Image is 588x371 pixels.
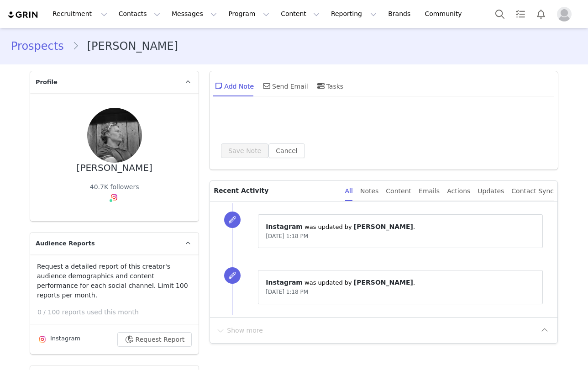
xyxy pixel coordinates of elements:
button: Messages [166,4,222,24]
div: All [345,181,353,201]
div: Instagram [37,334,80,345]
span: [PERSON_NAME] [354,279,413,286]
div: Notes [360,181,378,201]
div: [PERSON_NAME] [77,163,152,173]
button: Reporting [325,4,382,24]
button: Recruitment [47,4,113,24]
span: [PERSON_NAME] [354,223,413,230]
img: instagram.svg [39,336,46,343]
button: Request Report [117,332,192,347]
img: placeholder-profile.jpg [557,7,572,21]
div: Updates [478,181,504,201]
span: Audience Reports [36,239,95,248]
button: Show more [215,323,263,338]
p: ⁨ ⁩ was updated by ⁨ ⁩. [266,222,535,232]
img: instagram.svg [110,194,118,201]
div: Add Note [213,75,254,97]
div: Send Email [261,75,308,97]
button: Content [275,4,325,24]
p: ⁨ ⁩ was updated by ⁨ ⁩. [266,278,535,287]
button: Cancel [268,143,304,158]
img: f0952800-ee9f-4739-bdc8-a5c17d43486e--s.jpg [87,108,142,163]
button: Contacts [113,4,166,24]
span: [DATE] 1:18 PM [266,289,308,295]
div: 40.7K followers [90,182,139,192]
button: Program [223,4,275,24]
button: Notifications [531,4,551,24]
img: grin logo [7,11,39,19]
span: Instagram [266,279,303,286]
a: Brands [383,4,419,24]
p: Recent Activity [214,181,337,201]
span: [DATE] 1:18 PM [266,233,308,239]
div: Emails [419,181,440,201]
a: Community [420,4,472,24]
div: Actions [447,181,470,201]
span: Instagram [266,223,303,230]
div: Content [386,181,411,201]
span: Profile [36,78,58,87]
button: Search [490,4,510,24]
div: Tasks [315,75,344,97]
p: 0 / 100 reports used this month [37,307,199,317]
p: Request a detailed report of this creator's audience demographics and content performance for eac... [37,262,192,300]
button: Profile [551,7,581,21]
a: Tasks [510,4,530,24]
div: Contact Sync [511,181,554,201]
button: Save Note [221,143,268,158]
a: Prospects [11,38,72,54]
